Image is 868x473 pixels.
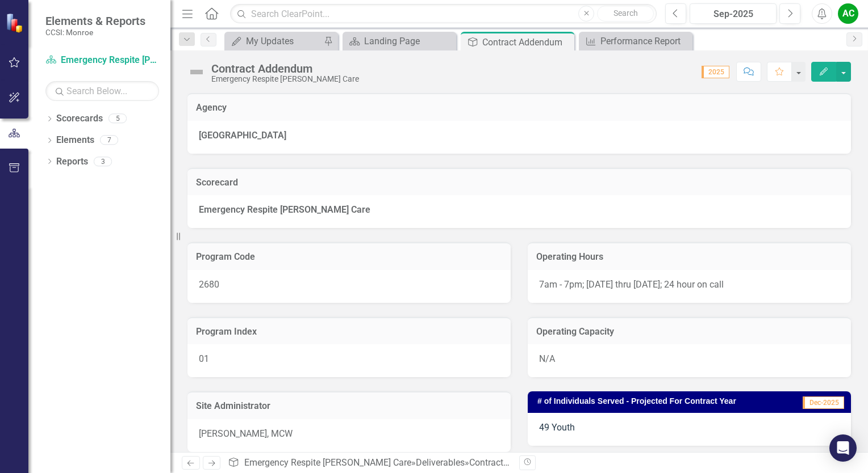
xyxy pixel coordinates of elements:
[539,353,555,364] span: N/A
[196,252,502,262] h3: Program Code
[244,457,411,468] a: Emergency Respite [PERSON_NAME] Care
[536,252,842,262] h3: Operating Hours
[199,279,219,290] span: 2680
[469,457,549,468] div: Contract Addendum
[199,204,370,215] strong: Emergency Respite [PERSON_NAME] Care
[211,75,359,83] div: Emergency Respite [PERSON_NAME] Care
[228,457,511,470] div: » »
[539,422,575,433] span: 49 Youth
[199,353,209,364] span: 01
[690,3,777,24] button: Sep-2025
[108,114,127,124] div: 5
[199,428,293,439] span: [PERSON_NAME], MCW
[56,112,103,125] a: Scorecards
[230,4,657,24] input: Search ClearPoint...
[196,401,502,411] h3: Site Administrator
[600,34,690,48] div: Performance Report
[56,155,88,168] a: Reports
[614,9,638,18] span: Search
[246,34,321,48] div: My Updates
[416,457,465,468] a: Deliverables
[199,130,286,141] strong: [GEOGRAPHIC_DATA]
[94,157,112,166] div: 3
[838,3,858,24] button: AC
[196,178,842,188] h3: Scorecard
[45,14,145,28] span: Elements & Reports
[45,28,145,37] small: CCSI: Monroe
[45,54,159,67] a: Emergency Respite [PERSON_NAME] Care
[45,81,159,101] input: Search Below...
[211,62,359,75] div: Contract Addendum
[482,35,571,49] div: Contract Addendum
[6,12,26,32] img: ClearPoint Strategy
[539,279,724,290] span: 7am - 7pm; [DATE] thru [DATE]; 24 hour on call
[187,63,206,81] img: Not Defined
[227,34,321,48] a: My Updates
[196,103,842,113] h3: Agency
[100,136,118,145] div: 7
[803,396,844,409] span: Dec-2025
[829,434,857,462] div: Open Intercom Messenger
[694,7,773,21] div: Sep-2025
[56,134,94,147] a: Elements
[536,327,842,337] h3: Operating Capacity
[537,397,791,406] h3: # of Individuals Served - Projected For Contract Year
[702,66,729,78] span: 2025
[364,34,453,48] div: Landing Page
[196,327,502,337] h3: Program Index
[582,34,690,48] a: Performance Report
[597,6,654,22] button: Search
[345,34,453,48] a: Landing Page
